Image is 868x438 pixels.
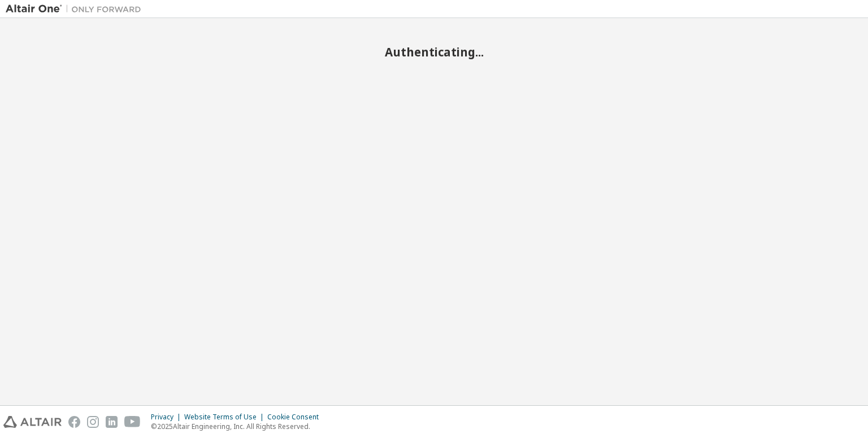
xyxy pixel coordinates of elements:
[87,416,99,428] img: instagram.svg
[3,416,62,428] img: altair_logo.svg
[68,416,80,428] img: facebook.svg
[184,413,267,422] div: Website Terms of Use
[151,413,184,422] div: Privacy
[106,416,118,428] img: linkedin.svg
[6,45,862,59] h2: Authenticating...
[124,416,141,428] img: youtube.svg
[267,413,325,422] div: Cookie Consent
[151,422,325,431] p: © 2025 Altair Engineering, Inc. All Rights Reserved.
[6,3,147,15] img: Altair One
